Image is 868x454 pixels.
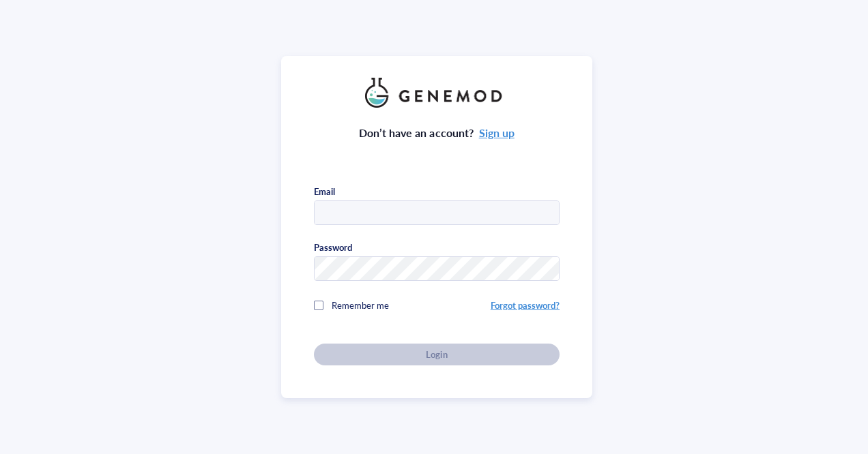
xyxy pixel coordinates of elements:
a: Forgot password? [491,299,560,312]
a: Sign up [479,125,515,140]
span: Remember me [332,299,389,312]
div: Don’t have an account? [359,124,515,142]
div: Password [314,241,352,254]
img: genemod_logo_light-BcqUzbGq.png [365,78,508,108]
div: Email [314,185,335,198]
